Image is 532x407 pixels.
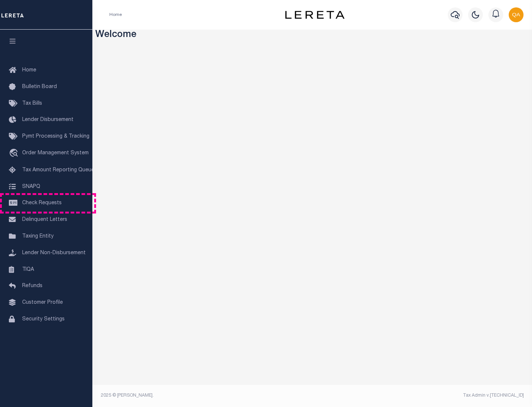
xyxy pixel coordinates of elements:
[509,7,524,22] img: svg+xml;base64,PHN2ZyB4bWxucz0iaHR0cDovL3d3dy53My5vcmcvMjAwMC9zdmciIHBvaW50ZXItZXZlbnRzPSJub25lIi...
[22,217,67,222] span: Delinquent Letters
[22,201,62,206] span: Check Requests
[22,134,89,139] span: Pymt Processing & Tracking
[109,11,122,18] li: Home
[318,392,524,399] div: Tax Admin v.[TECHNICAL_ID]
[22,300,63,305] span: Customer Profile
[22,283,42,289] span: Refunds
[95,30,529,41] h3: Welcome
[22,68,36,73] span: Home
[22,117,74,122] span: Lender Disbursement
[22,317,65,322] span: Security Settings
[22,267,34,272] span: TIQA
[22,184,40,189] span: SNAPQ
[22,168,94,173] span: Tax Amount Reporting Queue
[22,84,57,90] span: Bulletin Board
[22,101,42,106] span: Tax Bills
[22,250,86,256] span: Lender Non-Disbursement
[285,11,344,19] img: logo-dark.svg
[9,149,21,158] i: travel_explore
[95,392,313,399] div: 2025 © [PERSON_NAME].
[22,234,54,239] span: Taxing Entity
[22,151,89,156] span: Order Management System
